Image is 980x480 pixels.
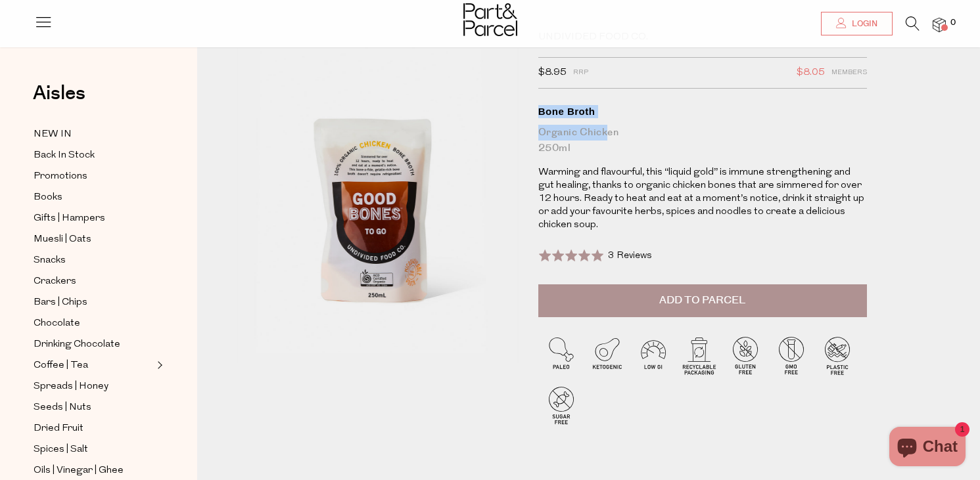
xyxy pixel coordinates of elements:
[34,358,88,374] span: Coffee | Tea
[538,166,867,232] p: Warming and flavourful, this “liquid gold” is immune strengthening and gut healing, thanks to org...
[34,462,153,479] a: Oils | Vinegar | Ghee
[34,441,153,458] a: Spices | Salt
[34,421,83,437] span: Dried Fruit
[831,64,867,81] span: Members
[34,190,62,206] span: Books
[34,169,87,185] span: Promotions
[34,253,66,269] span: Snacks
[34,294,153,311] a: Bars | Chips
[821,12,893,35] a: Login
[34,400,91,416] span: Seeds | Nuts
[34,231,153,248] a: Muesli | Oats
[237,31,519,363] img: Bone Broth
[538,382,584,428] img: P_P-ICONS-Live_Bec_V11_Sugar_Free.svg
[34,210,153,227] a: Gifts | Hampers
[34,442,88,458] span: Spices | Salt
[34,337,120,353] span: Drinking Chocolate
[34,357,153,374] a: Coffee | Tea
[34,463,124,479] span: Oils | Vinegar | Ghee
[34,126,153,142] a: NEW IN
[722,332,768,378] img: P_P-ICONS-Live_Bec_V11_Gluten_Free.svg
[34,378,153,395] a: Spreads | Honey
[814,332,860,378] img: P_P-ICONS-Live_Bec_V11_Plastic_Free.svg
[34,316,80,332] span: Chocolate
[538,125,867,156] div: Organic Chicken 250ml
[659,293,745,308] span: Add to Parcel
[34,379,108,395] span: Spreads | Honey
[849,18,877,30] span: Login
[34,336,153,353] a: Drinking Chocolate
[34,315,153,332] a: Chocolate
[797,64,825,81] span: $8.05
[34,295,87,311] span: Bars | Chips
[538,284,867,317] button: Add to Parcel
[584,332,630,378] img: P_P-ICONS-Live_Bec_V11_Ketogenic.svg
[34,232,91,248] span: Muesli | Oats
[34,127,72,142] span: NEW IN
[34,273,153,290] a: Crackers
[34,148,95,164] span: Back In Stock
[34,252,153,269] a: Snacks
[608,251,652,261] span: 3 Reviews
[33,83,85,116] a: Aisles
[34,189,153,206] a: Books
[630,332,676,378] img: P_P-ICONS-Live_Bec_V11_Low_Gi.svg
[34,147,153,164] a: Back In Stock
[573,64,588,81] span: RRP
[34,168,153,185] a: Promotions
[34,211,105,227] span: Gifts | Hampers
[947,17,959,29] span: 0
[33,79,85,108] span: Aisles
[676,332,722,378] img: P_P-ICONS-Live_Bec_V11_Recyclable_Packaging.svg
[538,105,867,118] div: Bone Broth
[538,64,567,81] span: $8.95
[34,274,76,290] span: Crackers
[34,399,153,416] a: Seeds | Nuts
[933,18,946,32] a: 0
[34,420,153,437] a: Dried Fruit
[885,427,969,469] inbox-online-store-chat: Shopify online store chat
[154,357,163,373] button: Expand/Collapse Coffee | Tea
[768,332,814,378] img: P_P-ICONS-Live_Bec_V11_GMO_Free.svg
[463,3,517,36] img: Part&Parcel
[538,332,584,378] img: P_P-ICONS-Live_Bec_V11_Paleo.svg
